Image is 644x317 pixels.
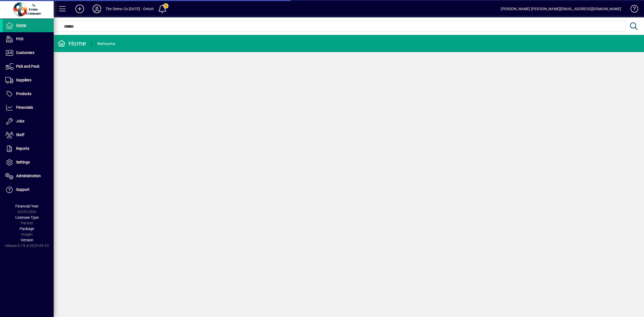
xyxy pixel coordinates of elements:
[16,92,31,96] span: Products
[20,227,34,231] span: Package
[15,204,39,208] span: Financial Year
[16,119,24,123] span: Jobs
[16,160,30,164] span: Settings
[16,23,26,27] span: Home
[16,50,34,55] span: Customers
[97,39,115,48] div: Welcome
[3,60,54,73] a: Pick and Pack
[71,4,88,14] button: Add
[105,5,154,13] div: The Demo Co [DATE] - Ontoit
[627,1,637,19] a: Knowledge Base
[88,4,105,14] button: Profile
[3,32,54,46] a: POS
[21,238,33,242] span: Version
[3,87,54,101] a: Products
[16,37,23,41] span: POS
[3,115,54,128] a: Jobs
[15,215,39,220] span: Licensee Type
[3,128,54,142] a: Staff
[3,169,54,183] a: Administration
[16,174,41,178] span: Administration
[16,187,30,192] span: Support
[16,78,31,82] span: Suppliers
[3,142,54,155] a: Reports
[16,105,33,110] span: Financials
[501,5,621,13] div: [PERSON_NAME] [PERSON_NAME][EMAIL_ADDRESS][DOMAIN_NAME]
[3,74,54,87] a: Suppliers
[16,64,39,68] span: Pick and Pack
[3,46,54,60] a: Customers
[58,39,86,48] div: Home
[3,101,54,114] a: Financials
[16,146,29,151] span: Reports
[3,183,54,196] a: Support
[16,133,24,137] span: Staff
[3,156,54,169] a: Settings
